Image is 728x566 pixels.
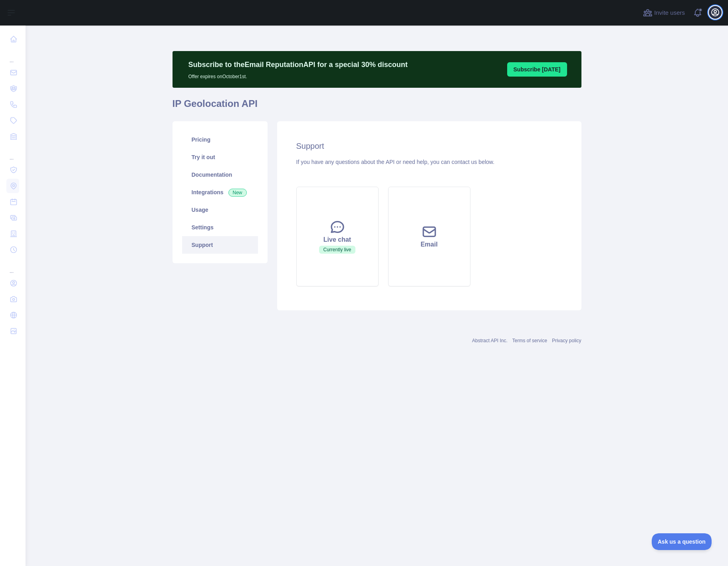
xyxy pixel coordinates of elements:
a: Documentation [182,166,258,183]
a: Integrations New [182,183,258,201]
div: Live chat [306,235,369,245]
div: ... [6,48,19,64]
h2: Support [296,140,562,152]
a: Terms of service [512,338,547,343]
div: ... [6,258,19,274]
button: Live chatCurrently live [296,187,379,286]
a: Settings [182,219,258,236]
a: Usage [182,201,258,219]
span: Invite users [654,8,685,18]
span: New [228,189,247,197]
a: Abstract API Inc. [472,338,508,343]
div: Email [398,240,460,249]
a: Support [182,236,258,254]
div: ... [6,145,19,161]
button: Email [388,187,470,286]
a: Try it out [182,148,258,166]
h1: IP Geolocation API [173,97,581,116]
p: Offer expires on October 1st. [188,70,408,80]
iframe: Toggle Customer Support [652,533,712,550]
a: Privacy policy [552,338,581,343]
a: Pricing [182,131,258,148]
button: Invite users [641,6,686,19]
p: Subscribe to the Email Reputation API for a special 30 % discount [188,59,408,70]
span: Currently live [319,246,355,254]
div: If you have any questions about the API or need help, you can contact us below. [296,158,562,166]
button: Subscribe [DATE] [507,62,567,77]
